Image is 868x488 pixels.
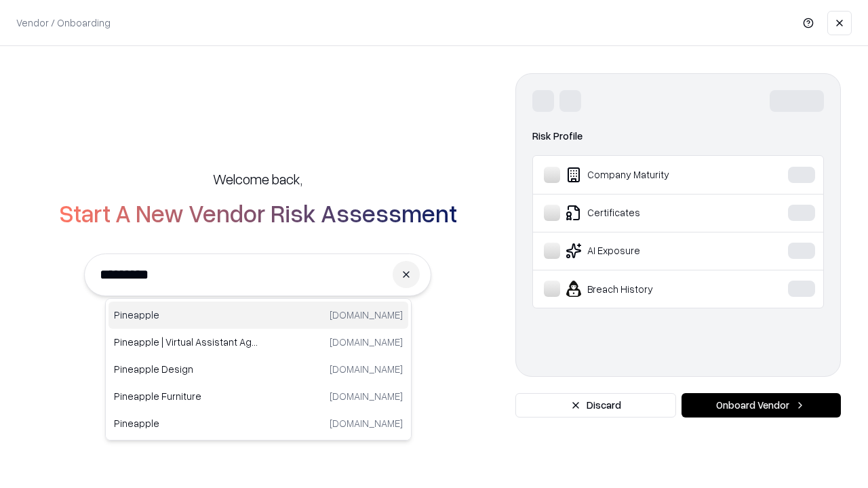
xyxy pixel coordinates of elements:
[213,169,302,188] h5: Welcome back,
[330,389,403,403] p: [DOMAIN_NAME]
[544,243,747,259] div: AI Exposure
[114,416,258,430] p: Pineapple
[330,335,403,349] p: [DOMAIN_NAME]
[532,128,824,144] div: Risk Profile
[544,167,747,183] div: Company Maturity
[105,298,412,441] div: Suggestions
[330,362,403,376] p: [DOMAIN_NAME]
[114,389,258,403] p: Pineapple Furniture
[114,335,258,349] p: Pineapple | Virtual Assistant Agency
[114,362,258,376] p: Pineapple Design
[330,416,403,430] p: [DOMAIN_NAME]
[682,393,841,418] button: Onboard Vendor
[544,281,747,297] div: Breach History
[114,308,258,322] p: Pineapple
[16,16,111,30] p: Vendor / Onboarding
[544,205,747,221] div: Certificates
[515,393,676,418] button: Discard
[59,199,457,226] h2: Start A New Vendor Risk Assessment
[330,308,403,322] p: [DOMAIN_NAME]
